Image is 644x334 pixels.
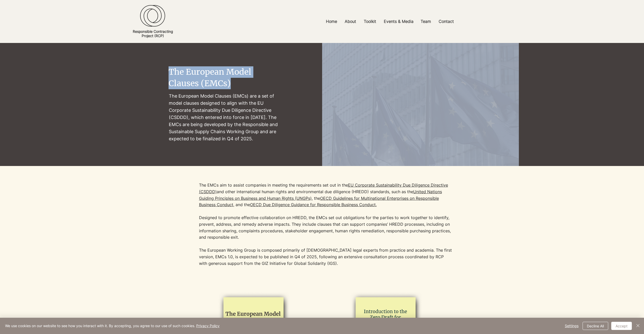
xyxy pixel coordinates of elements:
[635,323,641,329] img: Close
[611,322,632,330] button: Accept
[323,16,340,27] p: Home
[322,16,341,27] a: Home
[342,16,359,27] p: About
[380,16,417,27] a: Events & Media
[133,29,173,38] a: Responsible ContractingProject (RCP)
[436,16,456,27] p: Contact
[199,189,442,201] a: United Nations Guiding Principles on Business and Human Rights (UNGPs)
[635,322,641,330] button: Close
[360,16,380,27] a: Toolkit
[199,247,453,267] p: The European Working Group is composed primarily of [DEMOGRAPHIC_DATA] legal experts from practic...
[322,43,519,228] img: pexels-marco-288924445-13153479_edited.jpg
[169,67,251,88] span: The European Model Clauses (EMCs)
[565,322,579,330] span: Settings
[417,16,435,27] a: Team
[5,324,220,328] span: We use cookies on our website to see how you interact with it. By accepting, you agree to our use...
[361,16,379,27] p: Toolkit
[196,324,220,328] a: Privacy Policy
[341,16,360,27] a: About
[583,322,608,330] button: Decline All
[435,16,458,27] a: Contact
[418,16,434,27] p: Team
[381,16,416,27] p: Events & Media
[169,93,279,143] p: The European Model Clauses (EMCs) are a set of model clauses designed to align with the EU Corpor...
[250,202,377,207] a: OECD Due Diligence Guidance for Responsible Business Conduct.
[199,182,453,240] p: The EMCs aim to assist companies in meeting the requirements set out in the and other internation...
[261,16,519,27] nav: Site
